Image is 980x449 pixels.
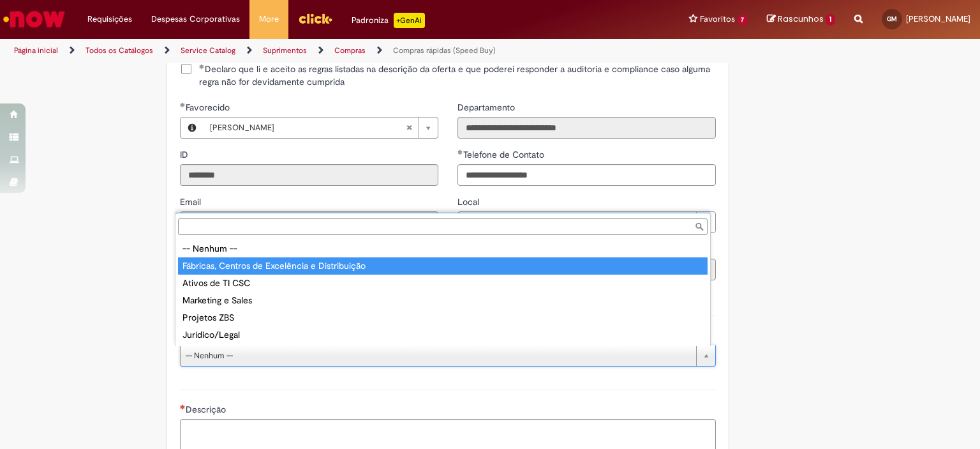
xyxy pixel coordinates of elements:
[175,238,710,346] ul: Tipo de solicitação
[178,309,708,326] div: Projetos ZBS
[178,275,708,292] div: Ativos de TI CSC
[178,292,708,309] div: Marketing e Sales
[178,326,708,344] div: Jurídico/Legal
[178,257,708,275] div: Fábricas, Centros de Excelência e Distribuição
[178,240,708,257] div: -- Nenhum --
